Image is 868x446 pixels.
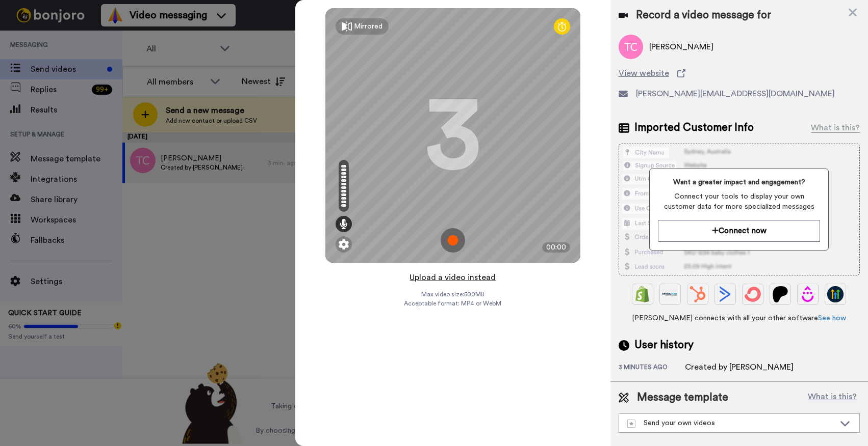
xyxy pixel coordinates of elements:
[658,220,820,242] button: Connect now
[339,239,349,249] img: ic_gear.svg
[800,286,816,302] img: Drip
[827,286,844,302] img: GoHighLevel
[685,361,794,373] div: Created by [PERSON_NAME]
[658,177,820,187] span: Want a greater impact and engagement?
[627,418,835,428] div: Send your own videos
[634,120,754,135] span: Imported Customer Info
[619,67,860,79] a: View website
[619,67,669,79] span: View website
[637,390,728,405] span: Message template
[441,228,465,253] img: ic_record_start.svg
[619,313,860,323] span: [PERSON_NAME] connects with all your other software
[425,97,481,174] div: 3
[805,390,860,405] button: What is this?
[811,122,860,134] div: What is this?
[662,286,678,302] img: Ontraport
[619,363,685,373] div: 3 minutes ago
[745,286,761,302] img: ConvertKit
[421,290,484,298] span: Max video size: 500 MB
[772,286,788,302] img: Patreon
[717,286,733,302] img: ActiveCampaign
[542,242,570,253] div: 00:00
[690,286,706,302] img: Hubspot
[627,420,635,428] img: demo-template.svg
[634,338,694,353] span: User history
[634,286,651,302] img: Shopify
[818,315,846,322] a: See how
[404,299,501,308] span: Acceptable format: MP4 or WebM
[658,191,820,212] span: Connect your tools to display your own customer data for more specialized messages
[406,271,499,284] button: Upload a video instead
[636,88,835,100] span: [PERSON_NAME][EMAIL_ADDRESS][DOMAIN_NAME]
